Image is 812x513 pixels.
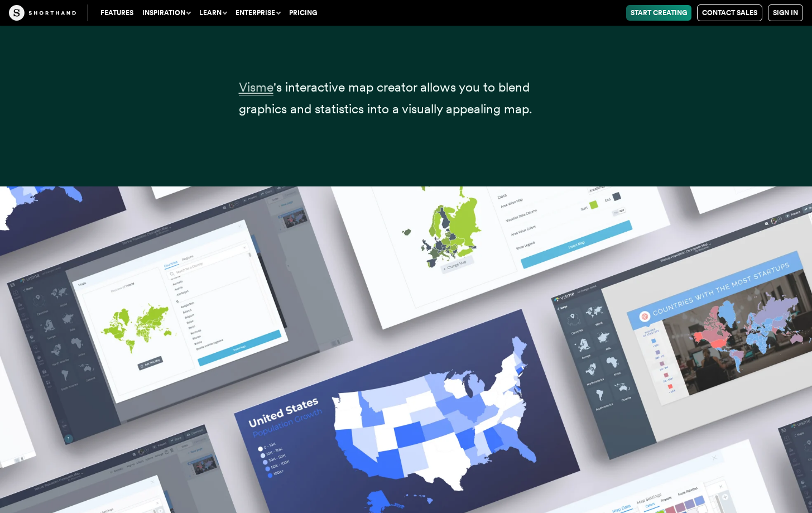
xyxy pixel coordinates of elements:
[697,4,762,21] a: Contact Sales
[239,79,532,117] span: 's interactive map creator allows you to blend graphics and statistics into a visually appealing ...
[195,5,231,21] button: Learn
[96,5,138,21] a: Features
[768,4,803,21] a: Sign in
[626,5,691,21] a: Start Creating
[239,79,273,95] a: Visme
[138,5,195,21] button: Inspiration
[231,5,285,21] button: Enterprise
[285,5,321,21] a: Pricing
[9,5,76,21] img: The Craft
